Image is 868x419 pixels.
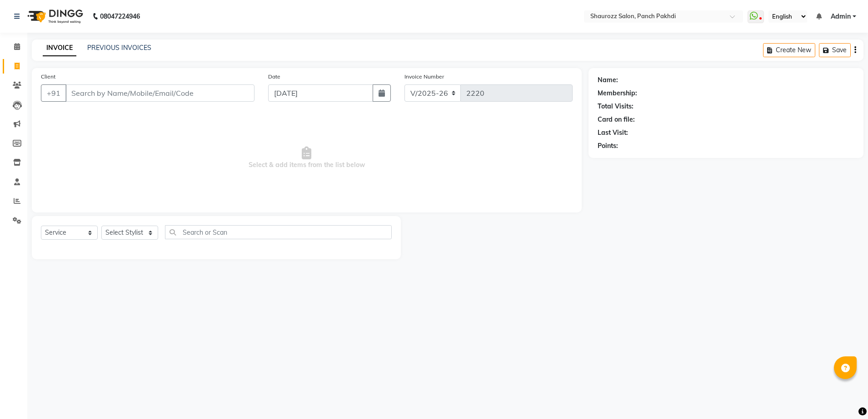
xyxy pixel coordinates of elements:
div: Last Visit: [598,128,628,138]
img: logo [23,4,85,29]
label: Invoice Number [404,73,444,81]
div: Membership: [598,89,637,98]
input: Search or Scan [165,225,392,239]
button: +91 [41,84,66,102]
input: Search by Name/Mobile/Email/Code [65,84,254,102]
div: Points: [598,141,618,151]
div: Total Visits: [598,102,634,111]
label: Client [41,73,55,81]
div: Card on file: [598,115,635,124]
span: Select & add items from the list below [41,113,573,203]
button: Save [819,43,851,57]
span: Admin [831,12,851,21]
div: Name: [598,75,618,85]
button: Create New [763,43,815,57]
b: 08047224946 [100,4,140,29]
a: INVOICE [43,40,76,56]
label: Date [268,73,280,81]
a: PREVIOUS INVOICES [87,44,151,52]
